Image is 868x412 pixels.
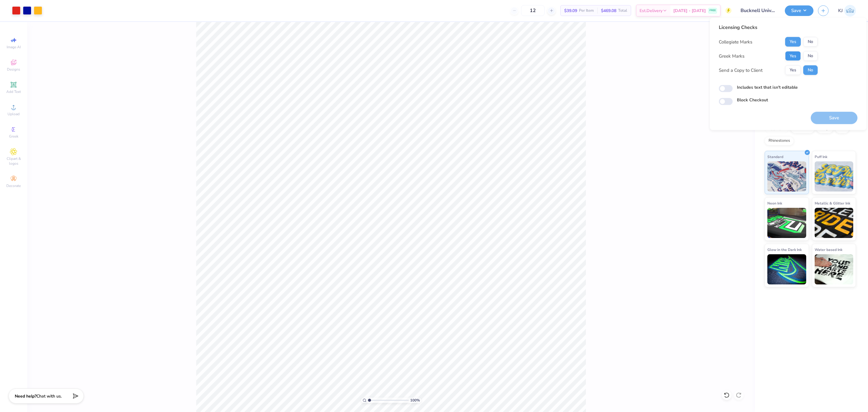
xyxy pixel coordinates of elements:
span: Greek [9,134,18,139]
span: Upload [8,112,20,116]
span: Puff Ink [815,154,827,160]
span: Decorate [6,183,21,188]
button: Yes [785,65,801,75]
strong: Need help? [15,393,36,399]
button: No [803,51,818,61]
img: Metallic & Glitter Ink [815,208,854,238]
span: Per Item [579,8,594,14]
img: Glow in the Dark Ink [767,254,806,284]
span: KJ [838,7,843,14]
span: Standard [767,154,783,160]
input: Untitled Design [736,5,780,17]
span: Chat with us. [36,393,62,399]
img: Water based Ink [815,254,854,284]
label: Includes text that isn't editable [737,84,798,90]
img: Kendra Jingco [844,5,856,17]
button: No [803,65,818,75]
div: Collegiate Marks [719,38,752,45]
span: $39.09 [564,8,577,14]
span: Metallic & Glitter Ink [815,200,850,206]
span: Add Text [6,89,21,94]
span: Total [618,8,627,14]
button: Yes [785,51,801,61]
span: Glow in the Dark Ink [767,246,802,253]
div: Licensing Checks [719,24,818,31]
button: No [803,37,818,47]
div: Rhinestones [765,136,794,145]
a: KJ [838,5,856,17]
img: Puff Ink [815,161,854,192]
label: Block Checkout [737,97,768,103]
span: Water based Ink [815,246,842,253]
button: Save [785,5,813,16]
span: 100 % [410,398,420,403]
span: Clipart & logos [3,156,24,166]
img: Standard [767,161,806,192]
button: Yes [785,37,801,47]
input: – – [521,5,545,16]
span: Image AI [7,45,21,49]
span: $469.08 [601,8,616,14]
span: Est. Delivery [640,8,662,14]
div: Send a Copy to Client [719,67,763,74]
span: Designs [7,67,20,72]
img: Neon Ink [767,208,806,238]
span: Neon Ink [767,200,782,206]
span: [DATE] - [DATE] [673,8,706,14]
div: Greek Marks [719,52,744,59]
span: FREE [709,8,716,13]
